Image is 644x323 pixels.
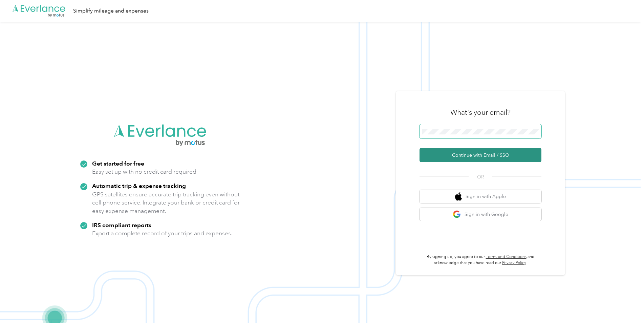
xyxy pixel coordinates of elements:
[92,229,232,238] p: Export a complete record of your trips and expenses.
[450,108,511,117] h3: What's your email?
[92,190,240,215] p: GPS satellites ensure accurate trip tracking even without cell phone service. Integrate your bank...
[92,182,186,189] strong: Automatic trip & expense tracking
[420,208,541,221] button: google logoSign in with Google
[420,148,541,162] button: Continue with Email / SSO
[455,192,462,201] img: apple logo
[469,173,492,180] span: OR
[92,168,196,176] p: Easy set up with no credit card required
[420,190,541,203] button: apple logoSign in with Apple
[92,221,151,229] strong: IRS compliant reports
[453,210,461,219] img: google logo
[502,260,526,265] a: Privacy Policy
[420,254,541,266] p: By signing up, you agree to our and acknowledge that you have read our .
[73,7,149,15] div: Simplify mileage and expenses
[92,160,144,167] strong: Get started for free
[486,254,527,259] a: Terms and Conditions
